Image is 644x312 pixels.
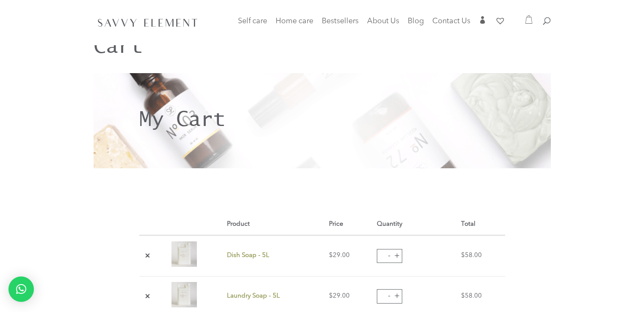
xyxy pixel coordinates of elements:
a: Self care [238,18,267,35]
a: Dish Soap - 5L [227,252,269,259]
a: Contact Us [432,18,470,30]
span: $ [329,252,333,259]
span: Contact Us [432,17,470,25]
span: Bestsellers [322,17,359,25]
button: + [390,250,403,263]
h1: My Cart [139,107,505,134]
span:  [479,16,486,24]
a: Bestsellers [322,18,359,30]
span: $ [461,293,465,299]
a: Laundry Soap - 5L [227,293,280,299]
a: Home care [276,18,313,35]
bdi: 58.00 [461,252,482,259]
th: Product [223,214,325,235]
img: SavvyElement [95,16,200,29]
span: Home care [276,17,313,25]
button: + [390,290,403,303]
button: - [383,290,395,302]
span: Self care [238,17,267,25]
a:  [479,16,486,30]
th: Quantity [373,214,457,235]
bdi: 58.00 [461,293,482,299]
span: Blog [408,17,424,25]
a: About Us [367,18,399,30]
span: $ [461,252,465,259]
bdi: 29.00 [329,252,350,259]
a: Remove this item [143,251,152,261]
th: Total [457,214,505,235]
img: Dish Soap - 5L [171,241,197,267]
h1: Cart [94,34,551,61]
span: About Us [367,17,399,25]
img: Laundry Soap - 5L [171,282,197,307]
th: Price [325,214,373,235]
button: - [383,249,395,262]
span: $ [329,293,333,299]
a: Remove this item [143,292,152,301]
bdi: 29.00 [329,293,350,299]
a: Blog [408,18,424,30]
